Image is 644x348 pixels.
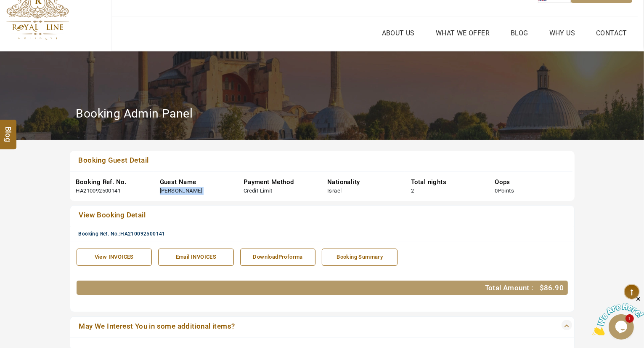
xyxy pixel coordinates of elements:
span: Total Amount : [485,284,534,292]
div: Credit Limit [244,187,273,195]
a: Why Us [547,27,577,39]
a: Booking Guest Detail [76,155,519,167]
a: About Us [380,27,417,39]
a: Email INVOICES [158,249,234,266]
div: Payment Method [244,178,315,187]
div: Guest Name [160,178,231,187]
span: 86.90 [544,284,564,292]
div: Oops [495,178,566,187]
span: HA210092500141 [120,231,165,237]
a: Blog [509,27,530,39]
div: HA210092500141 [76,187,121,195]
a: View INVOICES [77,249,152,266]
span: Blog [3,126,14,134]
div: View INVOICES [81,253,148,261]
span: Points [498,187,514,194]
div: Total nights [411,178,482,187]
a: DownloadProforma [240,249,316,266]
iframe: chat widget [592,295,644,335]
a: What we Offer [434,27,492,39]
span: $ [540,284,544,292]
div: 2 [411,187,414,195]
div: Nationality [327,178,398,187]
div: Booking Ref. No.: [79,230,572,238]
h2: Booking Admin Panel [76,106,193,121]
div: Booking Ref. No. [76,178,147,187]
a: Contact [594,27,629,39]
span: 0 [495,187,498,194]
div: Israel [327,187,342,195]
span: View Booking Detail [79,211,146,219]
div: [PERSON_NAME] [160,187,202,195]
a: May We Interest You in some additional items? [77,321,519,333]
div: Booking Summary [326,253,393,261]
a: Booking Summary [322,249,398,266]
